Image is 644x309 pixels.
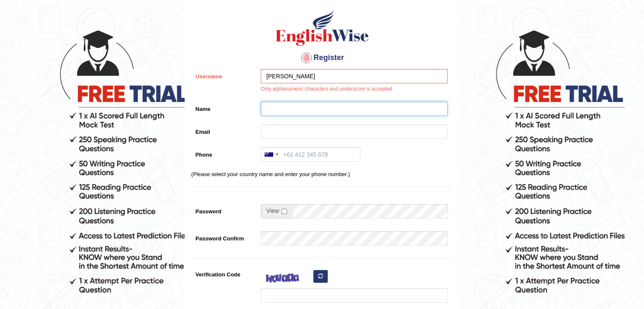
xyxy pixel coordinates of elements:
[274,9,370,47] img: Logo of English Wise create a new account for intelligent practice with AI
[191,231,257,243] label: Password Confirm
[191,170,453,178] p: (Please select your country name and enter your phone number.)
[261,147,360,162] input: +61 412 345 678
[191,51,453,65] h4: Register
[191,102,257,113] label: Name
[282,209,287,214] input: Show/Hide Password
[191,204,257,215] label: Password
[191,267,257,279] label: Verification Code
[191,147,257,159] label: Phone
[191,124,257,136] label: Email
[191,69,257,80] label: Username
[261,148,281,161] div: Australia: +61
